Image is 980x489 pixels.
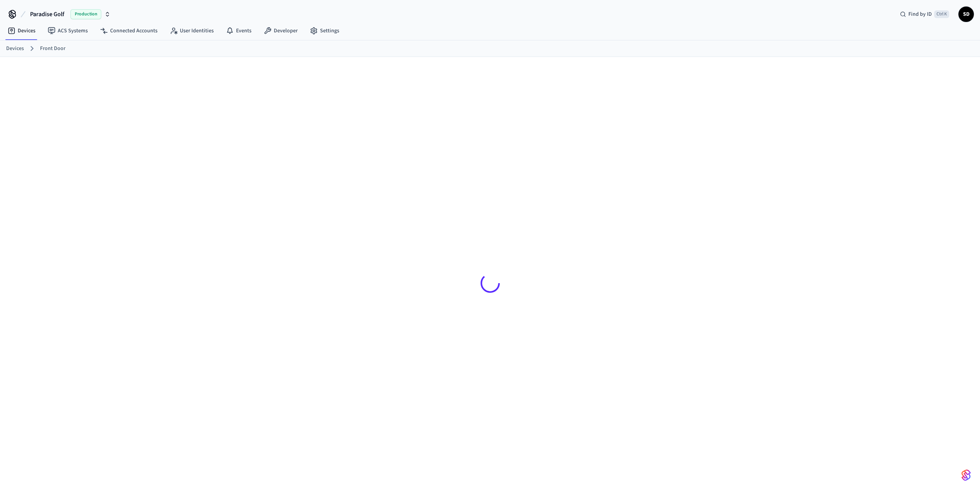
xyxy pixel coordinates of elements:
img: SeamLogoGradient.69752ec5.svg [962,469,971,481]
span: Find by ID [908,10,932,18]
a: Connected Accounts [94,24,164,38]
button: SD [958,7,974,22]
a: User Identities [164,24,220,38]
span: Production [70,9,101,19]
a: ACS Systems [42,24,94,38]
a: Settings [304,24,345,38]
a: Developer [258,24,304,38]
a: Devices [2,24,42,38]
a: Front Door [40,45,65,53]
span: Paradise Golf [30,10,64,19]
a: Devices [6,45,24,53]
div: Find by IDCtrl K [894,7,955,21]
span: Ctrl K [934,10,949,18]
span: SD [959,7,973,21]
a: Events [220,24,258,38]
